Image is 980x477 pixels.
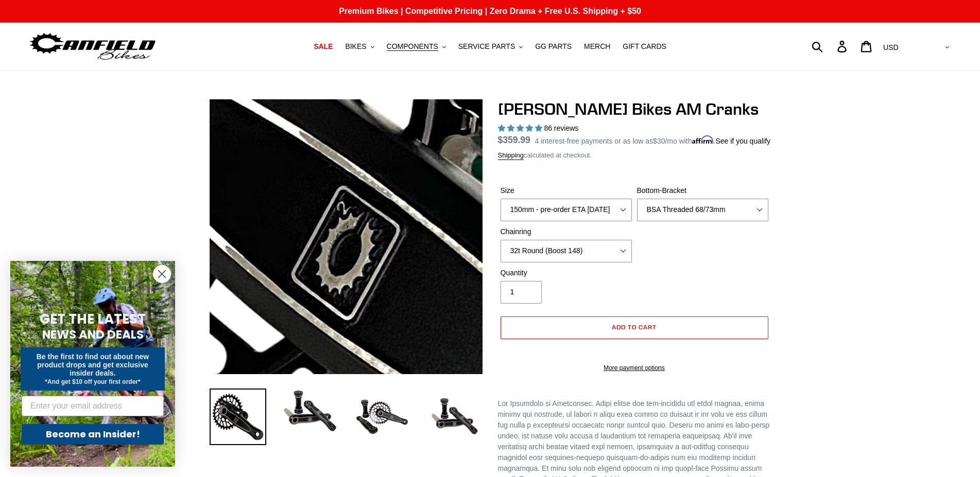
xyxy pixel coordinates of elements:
span: $30 [653,137,665,145]
div: calculated at checkout. [498,150,771,161]
span: 4.97 stars [498,124,544,132]
label: Chainring [501,226,632,237]
a: MERCH [579,40,615,54]
input: Search [817,35,844,58]
span: GET THE LATEST [40,310,146,328]
a: GIFT CARDS [617,40,672,54]
label: Size [501,185,632,196]
span: *And get $10 off your first order* [45,378,140,385]
a: See if you qualify - Learn more about Affirm Financing (opens in modal) [715,137,770,145]
a: Shipping [498,151,524,160]
h1: [PERSON_NAME] Bikes AM Cranks [498,99,771,119]
span: MERCH [584,42,610,51]
span: BIKES [345,42,366,51]
span: GIFT CARDS [623,42,666,51]
img: Load image into Gallery viewer, Canfield Bikes AM Cranks [354,388,410,445]
span: GG PARTS [535,42,572,51]
button: COMPONENTS [382,40,451,54]
a: More payment options [501,363,768,373]
span: SALE [314,42,333,51]
img: Canfield Bikes [28,30,157,63]
span: $359.99 [498,135,530,145]
a: SALE [308,40,338,54]
label: Quantity [501,268,632,278]
img: Load image into Gallery viewer, CANFIELD-AM_DH-CRANKS [426,388,483,445]
span: SERVICE PARTS [458,42,515,51]
span: Be the first to find out about new product drops and get exclusive insider deals. [37,352,149,377]
button: Close dialog [153,265,171,283]
img: Load image into Gallery viewer, Canfield Cranks [282,388,338,434]
span: Add to cart [612,323,657,331]
span: COMPONENTS [387,42,438,51]
button: BIKES [340,40,379,54]
button: Become an Insider! [22,424,164,445]
a: GG PARTS [530,40,577,54]
input: Enter your email address [22,396,164,416]
span: NEWS AND DEALS [42,326,144,343]
span: Affirm [692,135,714,144]
label: Bottom-Bracket [637,185,768,196]
img: Load image into Gallery viewer, Canfield Bikes AM Cranks [210,388,266,445]
span: 86 reviews [544,124,578,132]
p: 4 interest-free payments or as low as /mo with . [535,133,771,147]
button: Add to cart [501,316,768,339]
button: SERVICE PARTS [453,40,528,54]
